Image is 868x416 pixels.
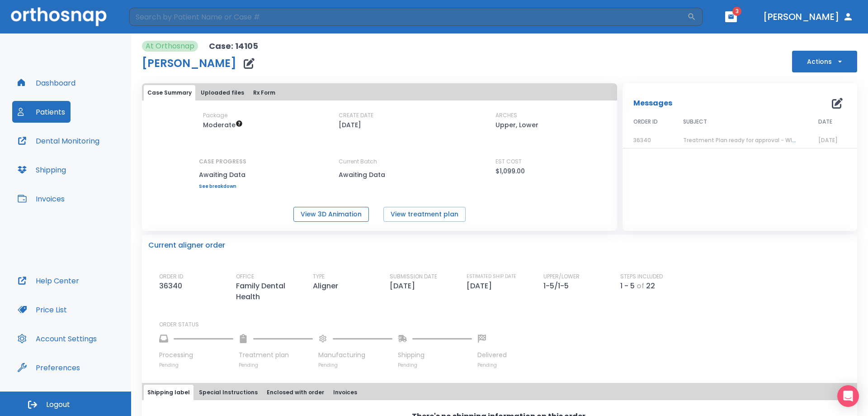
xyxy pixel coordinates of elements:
[495,158,522,166] p: EST COST
[12,270,85,292] button: Help Center
[12,328,102,349] button: Account Settings
[633,98,672,109] p: Messages
[318,350,392,360] p: Manufacturing
[12,72,81,94] button: Dashboard
[390,273,437,281] p: SUBMISSION DATE
[383,207,466,222] button: View treatment plan
[732,7,741,16] span: 3
[620,273,663,281] p: STEPS INCLUDED
[199,169,246,180] p: Awaiting Data
[495,166,525,177] p: $1,099.00
[633,136,651,144] span: 36340
[759,9,857,25] button: [PERSON_NAME]
[159,320,851,329] p: ORDER STATUS
[543,281,572,292] p: 1-5/1-5
[339,158,420,166] p: Current Batch
[239,362,313,368] p: Pending
[339,111,373,120] p: CREATE DATE
[633,118,658,126] span: ORDER ID
[11,7,107,26] img: Orthosnap
[203,111,227,120] p: Package
[313,281,342,292] p: Aligner
[313,273,325,281] p: TYPE
[637,281,644,292] p: of
[159,362,233,368] p: Pending
[146,41,194,52] p: At Orthosnap
[495,111,517,120] p: ARCHES
[236,273,254,281] p: OFFICE
[683,136,835,144] span: Treatment Plan ready for approval - WITH EXTRACTION
[148,240,225,251] p: Current aligner order
[620,281,635,292] p: 1 - 5
[144,385,855,400] div: tabs
[195,385,261,400] button: Special Instructions
[12,159,71,181] button: Shipping
[12,299,72,320] button: Price List
[467,281,495,292] p: [DATE]
[477,362,507,368] p: Pending
[239,350,313,360] p: Treatment plan
[467,273,516,281] p: ESTIMATED SHIP DATE
[236,281,313,302] p: Family Dental Health
[197,85,248,100] button: Uploaded files
[199,184,246,189] a: See breakdown
[339,169,420,180] p: Awaiting Data
[263,385,328,400] button: Enclosed with order
[159,281,186,292] p: 36340
[477,350,507,360] p: Delivered
[159,350,233,360] p: Processing
[12,101,71,123] button: Patients
[293,207,369,222] button: View 3D Animation
[837,385,859,407] div: Open Intercom Messenger
[144,85,615,100] div: tabs
[159,273,183,281] p: ORDER ID
[683,118,707,126] span: SUBJECT
[12,188,70,210] button: Invoices
[129,8,687,26] input: Search by Patient Name or Case #
[330,385,361,400] button: Invoices
[318,362,392,368] p: Pending
[142,58,236,69] h1: [PERSON_NAME]
[339,120,361,130] p: [DATE]
[12,130,105,152] button: Dental Monitoring
[78,363,86,372] div: Tooltip anchor
[792,51,857,72] button: Actions
[818,136,838,144] span: [DATE]
[818,118,832,126] span: DATE
[250,85,279,100] button: Rx Form
[203,120,243,129] span: Up to 20 Steps (40 aligners)
[12,357,85,378] button: Preferences
[199,158,246,166] p: CASE PROGRESS
[495,120,538,130] p: Upper, Lower
[398,350,472,360] p: Shipping
[46,400,70,410] span: Logout
[398,362,472,368] p: Pending
[144,385,193,400] button: Shipping label
[144,85,195,100] button: Case Summary
[543,273,580,281] p: UPPER/LOWER
[390,281,419,292] p: [DATE]
[646,281,655,292] p: 22
[209,41,258,52] p: Case: 14105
